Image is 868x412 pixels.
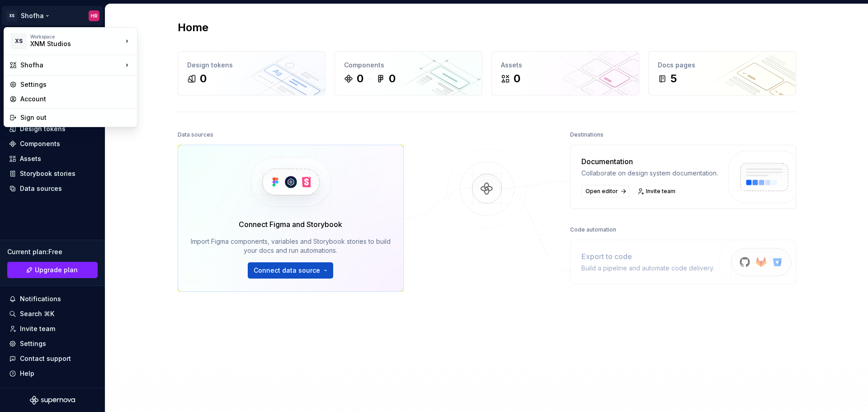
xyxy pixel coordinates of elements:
div: Settings [20,80,132,89]
div: Workspace [30,34,123,39]
div: Account [20,95,132,104]
div: XS [10,33,27,49]
div: XNM Studios [30,39,107,48]
div: Sign out [20,113,132,122]
div: Shofha [20,61,123,70]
